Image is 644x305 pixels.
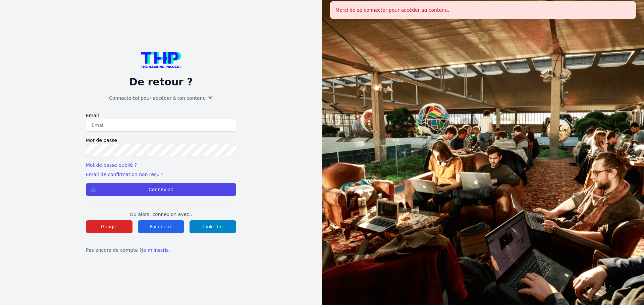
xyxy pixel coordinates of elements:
[86,119,236,132] input: Email
[142,247,170,253] a: Je m'inscris.
[86,95,236,101] h1: Connecte-toi pour accéder à ton contenu 💌
[86,247,236,253] p: Pas encore de compte ?
[190,220,236,233] button: Linkedin
[86,76,236,88] p: De retour ?
[86,220,132,233] button: Google
[86,137,236,144] label: Mot de passe
[86,211,236,218] p: Ou alors, connexion avec..
[86,183,236,196] button: Connexion
[86,172,163,177] a: Email de confirmation non reçu ?
[86,162,137,168] a: Mot de passe oublié ?
[86,112,236,119] label: Email
[138,220,184,233] button: Facebook
[141,52,181,68] img: logo
[330,1,636,19] div: Merci de se connecter pour accéder au contenu.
